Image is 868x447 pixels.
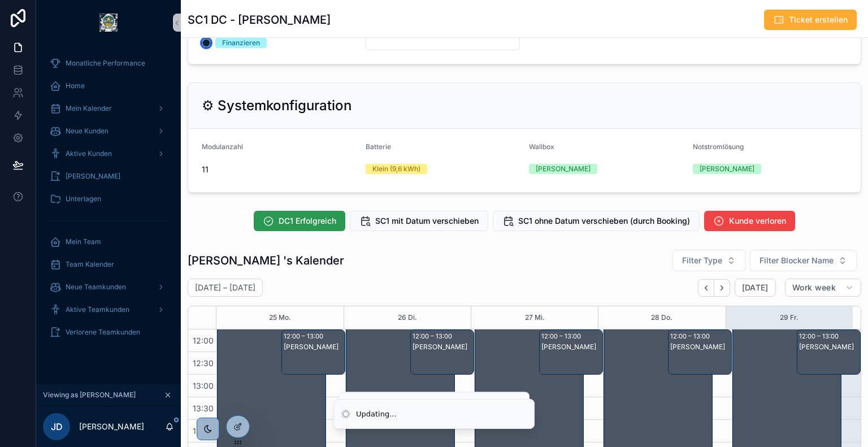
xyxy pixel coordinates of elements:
[190,358,216,368] span: 12:30
[66,283,126,292] span: Neue Teamkunden
[66,328,140,337] span: Verlorene Teamkunden
[799,331,841,342] div: 12:00 – 13:00
[202,97,351,115] h2: ⚙ Systemkonfiguration
[651,306,672,329] button: 28 Do.
[43,300,174,320] a: Aktive Teamkunden
[529,142,554,151] span: Wallbox
[43,121,174,141] a: Neue Kunden
[366,142,391,151] span: Batterie
[43,277,174,297] a: Neue Teamkunden
[79,421,144,432] p: [PERSON_NAME]
[66,149,112,158] span: Aktive Kunden
[43,76,174,96] a: Home
[66,194,101,203] span: Unterlagen
[785,279,861,297] button: Work week
[188,12,331,28] h1: SC1 DC - [PERSON_NAME]
[188,253,344,268] h1: [PERSON_NAME] 's Kalender
[541,342,602,351] div: [PERSON_NAME]
[279,215,336,227] span: DC1 Erfolgreich
[411,330,474,374] div: 12:00 – 13:00[PERSON_NAME]
[66,260,114,269] span: Team Kalender
[66,172,120,181] span: [PERSON_NAME]
[735,279,776,297] button: [DATE]
[375,215,479,227] span: SC1 mit Datum verschieben
[66,104,112,113] span: Mein Kalender
[43,53,174,73] a: Monatliche Performance
[750,250,857,271] button: Select Button
[398,306,417,329] button: 26 Di.
[698,279,714,297] button: Back
[682,255,722,266] span: Filter Type
[190,403,216,413] span: 13:30
[43,254,174,275] a: Team Kalender
[518,215,690,227] span: SC1 ohne Datum verschieben (durch Booking)
[254,211,345,231] button: DC1 Erfolgreich
[356,409,397,420] div: Updating...
[670,331,713,342] div: 12:00 – 13:00
[670,342,731,351] div: [PERSON_NAME]
[282,330,345,374] div: 12:00 – 13:00[PERSON_NAME]
[693,142,744,151] span: Notstromlösung
[413,342,474,351] div: [PERSON_NAME]
[350,211,488,231] button: SC1 mit Datum verschieben
[195,282,255,293] h2: [DATE] – [DATE]
[799,342,860,351] div: [PERSON_NAME]
[43,144,174,164] a: Aktive Kunden
[714,279,730,297] button: Next
[66,59,145,68] span: Monatliche Performance
[372,164,420,174] div: Klein (9,6 kWh)
[541,331,584,342] div: 12:00 – 13:00
[700,164,754,174] div: [PERSON_NAME]
[43,98,174,119] a: Mein Kalender
[66,127,108,136] span: Neue Kunden
[43,189,174,209] a: Unterlagen
[43,166,174,186] a: [PERSON_NAME]
[672,250,745,271] button: Select Button
[202,142,243,151] span: Modulanzahl
[284,331,326,342] div: 12:00 – 13:00
[536,164,591,174] div: [PERSON_NAME]
[43,390,136,400] span: Viewing as [PERSON_NAME]
[729,215,786,227] span: Kunde verloren
[222,38,260,48] div: Finanzieren
[190,381,216,390] span: 13:00
[669,330,732,374] div: 12:00 – 13:00[PERSON_NAME]
[36,45,181,357] div: scrollable content
[43,322,174,342] a: Verlorene Teamkunden
[51,420,63,433] span: JD
[759,255,834,266] span: Filter Blocker Name
[540,330,603,374] div: 12:00 – 13:00[PERSON_NAME]
[789,14,848,25] span: Ticket erstellen
[742,283,769,293] span: [DATE]
[66,237,101,246] span: Mein Team
[493,211,700,231] button: SC1 ohne Datum verschieben (durch Booking)
[525,306,545,329] button: 27 Mi.
[704,211,795,231] button: Kunde verloren
[269,306,291,329] button: 25 Mo.
[797,330,861,374] div: 12:00 – 13:00[PERSON_NAME]
[764,10,857,30] button: Ticket erstellen
[99,14,118,32] img: App logo
[284,342,345,351] div: [PERSON_NAME]
[413,331,455,342] div: 12:00 – 13:00
[190,426,216,436] span: 14:00
[66,81,85,90] span: Home
[43,232,174,252] a: Mein Team
[190,336,216,345] span: 12:00
[792,283,836,293] span: Work week
[66,305,129,314] span: Aktive Teamkunden
[202,164,357,175] span: 11
[780,306,798,329] button: 29 Fr.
